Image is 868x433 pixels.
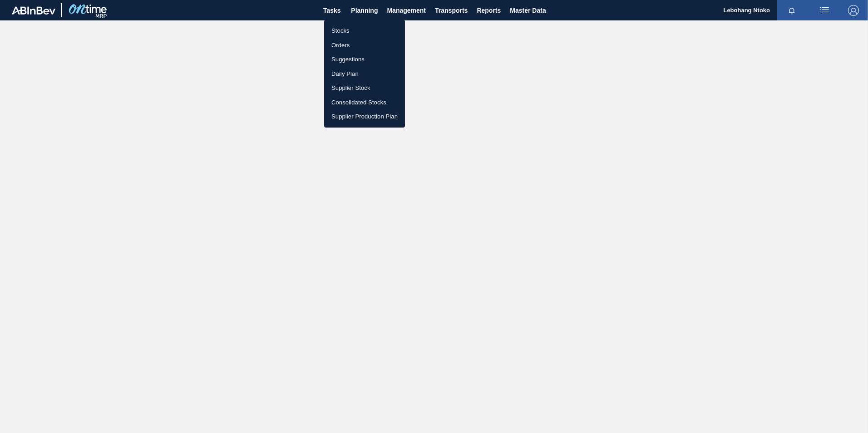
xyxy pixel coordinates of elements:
[324,38,405,53] a: Orders
[324,81,405,95] a: Supplier Stock
[324,95,405,110] a: Consolidated Stocks
[324,109,405,124] a: Supplier Production Plan
[324,67,405,81] a: Daily Plan
[324,24,405,38] a: Stocks
[324,52,405,67] a: Suggestions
